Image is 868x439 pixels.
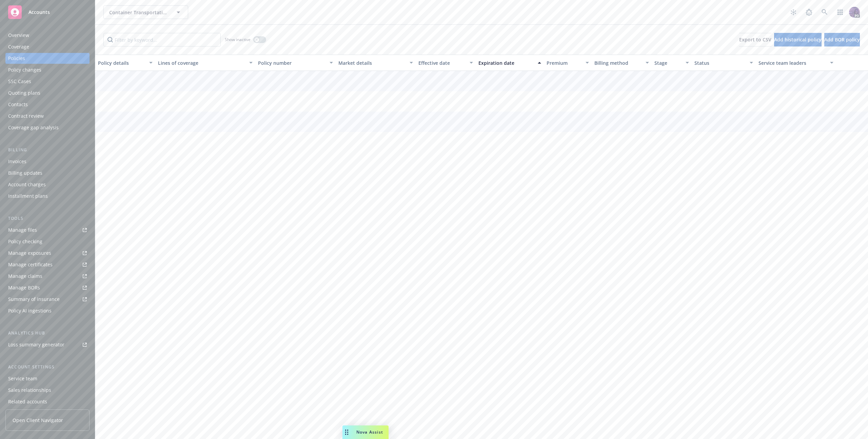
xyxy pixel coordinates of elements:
div: Coverage gap analysis [8,122,59,133]
div: Loss summary generator [8,339,64,350]
button: Add historical policy [774,33,822,46]
div: Billing method [594,59,642,66]
span: Add historical policy [774,36,822,43]
span: Show inactive [225,37,251,42]
button: Market details [336,55,416,71]
button: Stage [652,55,692,71]
div: Tools [5,215,90,222]
span: Add BOR policy [824,36,860,43]
a: Account charges [5,179,90,190]
button: Add BOR policy [824,33,860,46]
div: Expiration date [478,59,534,66]
span: Export to CSV [739,36,771,43]
input: Filter by keyword... [103,33,221,46]
a: Coverage [5,41,90,52]
span: Container Transportation Experts Inc. [109,9,168,16]
div: Overview [8,30,29,41]
div: Policy AI ingestions [8,305,52,316]
button: Billing method [592,55,652,71]
div: Summary of insurance [8,294,60,305]
button: Expiration date [476,55,544,71]
a: Overview [5,30,90,41]
button: Export to CSV [739,33,771,46]
div: Status [694,59,746,66]
button: Service team leaders [756,55,836,71]
a: SSC Cases [5,76,90,87]
a: Manage certificates [5,259,90,270]
div: Policy changes [8,64,41,75]
button: Nova Assist [342,425,389,439]
a: Report a Bug [802,5,816,19]
a: Switch app [833,5,847,19]
a: Summary of insurance [5,294,90,305]
a: Installment plans [5,191,90,202]
div: Policy number [258,59,325,66]
div: SSC Cases [8,76,31,87]
div: Billing updates [8,168,42,178]
button: Premium [544,55,592,71]
div: Manage certificates [8,259,53,270]
a: Search [818,5,831,19]
div: Manage files [8,225,37,235]
div: Manage BORs [8,282,40,293]
div: Premium [547,59,582,66]
a: Contract review [5,111,90,121]
button: Policy details [95,55,155,71]
span: Nova Assist [356,429,383,435]
button: Container Transportation Experts Inc. [103,5,188,19]
a: Manage exposures [5,248,90,259]
div: Manage claims [8,271,42,282]
div: Contacts [8,99,28,110]
img: photo [849,7,860,18]
a: Policy AI ingestions [5,305,90,316]
a: Stop snowing [787,5,800,19]
div: Related accounts [8,396,47,407]
a: Coverage gap analysis [5,122,90,133]
button: Lines of coverage [155,55,255,71]
div: Service team leaders [758,59,826,66]
div: Billing [5,147,90,153]
div: Lines of coverage [158,59,245,66]
a: Policy checking [5,236,90,247]
div: Policies [8,53,25,64]
a: Billing updates [5,168,90,178]
div: Installment plans [8,191,48,202]
div: Manage exposures [8,248,51,259]
a: Accounts [5,3,90,22]
div: Invoices [8,156,26,167]
a: Related accounts [5,396,90,407]
div: Drag to move [342,425,351,439]
div: Coverage [8,41,29,52]
a: Invoices [5,156,90,167]
a: Sales relationships [5,385,90,396]
div: Effective date [418,59,466,66]
div: Quoting plans [8,88,40,98]
span: Open Client Navigator [13,417,63,424]
a: Manage files [5,225,90,235]
div: Analytics hub [5,330,90,337]
a: Quoting plans [5,88,90,98]
div: Policy checking [8,236,42,247]
div: Service team [8,373,37,384]
a: Policy changes [5,64,90,75]
button: Status [692,55,756,71]
a: Policies [5,53,90,64]
div: Account charges [8,179,46,190]
div: Contract review [8,111,44,121]
a: Manage BORs [5,282,90,293]
div: Sales relationships [8,385,51,396]
div: Stage [654,59,682,66]
a: Manage claims [5,271,90,282]
div: Account settings [5,364,90,370]
a: Contacts [5,99,90,110]
div: Market details [338,59,406,66]
button: Policy number [255,55,335,71]
div: Policy details [98,59,145,66]
button: Effective date [416,55,476,71]
span: Accounts [28,9,50,15]
a: Loss summary generator [5,339,90,350]
a: Service team [5,373,90,384]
